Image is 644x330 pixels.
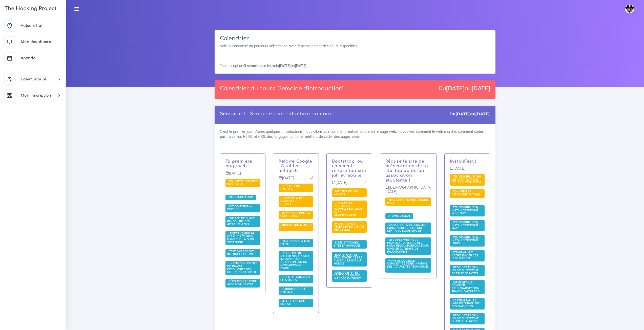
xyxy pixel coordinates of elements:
span: HTML / CSS : la mise en page [280,239,310,246]
strong: [DATE] [475,111,490,116]
span: Tes devoirs : faire les installations pour la formation [452,175,482,184]
span: La première fois que j'ai découvert Zapier, ma vie a changé. Dans cette ressource, nous allons te... [385,237,431,255]
a: Ta première page web [225,159,253,168]
span: Nous allons te montrer une technique de prise de notes très efficace : Obsidian et le zettelkasten. [450,313,485,324]
a: InstallFest ! [450,159,477,164]
a: Mettre en ligne la page Google [280,212,310,218]
span: Salut à toi et bienvenue à The Hacking Project. Que tu sois avec nous pour 3 semaines, 12 semaine... [225,195,256,200]
span: Découverte d'un nouveau système de prise de notes [452,314,480,323]
span: Dans ce projet, nous te demanderons de coder ta première page web. Ce sera l'occasion d'appliquer... [225,179,260,188]
a: Introduction à LinkedIn [280,288,305,294]
span: Bootstrap : le framework CSS le plus puissant au monde [334,253,362,265]
a: Réalise ta première page web ! [227,180,258,186]
span: Ton premier repository GitHub [452,190,481,196]
span: Ce projet vise à souder la communauté en faisant profiter au plus grand nombre de vos projets. [332,221,367,233]
strong: [DATE] [472,85,490,92]
a: Brisage de glace : rencontre des géniales gens [227,217,257,226]
p: [DATE] [279,176,313,184]
span: Il est temps de faire toutes les installations nécéssaire au bon déroulement de ta formation chez... [450,235,485,246]
span: Maintenant que tu sais coder, nous allons te montrer quelques site sympathiques pour se tenir au ... [385,258,431,273]
span: Tu en as peut être déjà entendu parler : l'inspecteur d'éléments permet d'analyser chaque recoin ... [279,251,313,271]
a: The Surfing Project : la nouvelle école de surf décentralisée [334,201,362,216]
span: PROJET BONUS : recensement de vos merveilles [334,222,365,231]
a: Le Peer learning mis à l'exécution dans THP : à quoi s'attendre [227,232,254,244]
span: Introduction à Discord [227,205,252,211]
span: Tu vas voir comment penser composants quand tu fais des pages web. [385,213,413,219]
span: L'inspecteur d'éléments : l'outil indispensable quand on fait du développement front [280,251,310,270]
span: Nous allons t'expliquer comment appréhender ces puissants outils. [450,250,485,261]
span: Nous verrons comment survivre avec notre pédagogie révolutionnaire [225,231,260,245]
a: Bootstrap, ou comment rendre ton site joli et mobile [332,159,366,178]
span: Agenda [21,56,35,60]
span: Tu vas devoir refaire la page d'accueil de The Surfing Project, une école de code décentralisée. ... [332,201,367,218]
a: Un environnement de travail : découverte des outils pour coder [227,262,257,274]
span: Nous allons te demander d'imaginer l'univers autour de ton groupe de travail. [332,188,367,197]
span: Utilise tout ce que tu as vu jusqu'à présent pour faire profiter à la terre entière de ton super ... [279,211,313,219]
a: Découverte d'un nouveau système de prise de notes [452,266,480,275]
span: Mon inscription [21,94,51,97]
i: Projet à rendre ce jour-là [310,176,313,180]
span: Introduction à LinkedIn [280,287,305,294]
a: Indenter son code : les bases [280,275,310,282]
p: [DATE] [450,166,485,174]
a: Réalisation d'une landing page [387,198,429,205]
span: HTML et CSS permettent de réaliser une page web. Nous allons te montrer les bases qui te permettr... [225,279,260,288]
span: Sites statiques, sites dynamiques [334,241,362,247]
a: Semaine 1 - Semaine d'introduction au code [220,111,333,116]
i: Corrections cette journée là [363,181,367,184]
span: Marketing web : comment construire un site qui sert à quelque chose [387,223,428,232]
div: Ton inscription: du au [215,58,495,74]
a: Créé un compte LinkedIn [280,185,305,191]
img: avatar [625,4,634,13]
span: Nous allons te montrer une technique de prise de notes très efficace : Obsidian et le zettelkasten. [450,265,485,276]
a: Trouve ton mentor ! [280,224,311,230]
span: Le terminal : le fameux écran noir des hackeurs [452,299,481,308]
span: Le projet de toute une semaine ! Tu vas réaliser la page de présentation d'une organisation de to... [385,197,431,206]
p: Voici le condensé du parcours sélectionné avec l'enchainement des cours disponibles ! [220,43,490,49]
span: Créé un compte LinkedIn [280,184,305,191]
p: Journée InstallFest - Git & Github [450,159,485,164]
span: Dans ce projet, tu vas mettre en place un compte LinkedIn et le préparer pour ta future vie. [279,184,313,192]
a: Sites statiques, sites dynamiques [334,241,362,248]
span: Nous allons te montrer comment mettre en place WSL 2 sur ton ordinateur Windows 10. Ne le fait pa... [450,205,485,216]
a: Faire de la veille : comment se tenir informé des actualités techniques ? [387,259,429,272]
span: L'intitulé du projet est simple, mais le projet sera plus dur qu'il n'y parait. [279,196,313,207]
span: Git est un outil de sauvegarde de dossier indispensable dans l'univers du dev. GitHub permet de m... [450,280,485,294]
div: Du au [450,111,490,117]
p: C'est l'heure de ton premier véritable projet ! Tu vas recréer la très célèbre page d'accueil de ... [279,159,313,173]
a: Découvrir le code avec HTML et CSS [227,280,257,286]
div: Du au [439,85,490,92]
a: Marketing web : comment construire un site qui sert à quelque chose [387,223,428,233]
span: Comment faire pour coder son premier programme ? Nous allons te montrer les outils pour pouvoir f... [225,261,260,275]
span: Pour avoir des sites jolis, ce n'est pas que du bon sens et du feeling. Il suffit d'utiliser quel... [332,270,367,281]
a: Tes devoirs (bis) : Installfest pour Linux [452,236,480,245]
span: Pour ce projet, nous allons te proposer d'utiliser ton nouveau terminal afin de faire marcher Git... [450,189,485,198]
span: Communauté [21,77,46,81]
strong: [DATE] [279,63,291,68]
a: Découverte d'un nouveau système de prise de notes [452,314,480,323]
span: Aujourd'hui [21,24,42,28]
strong: [DATE] [446,85,465,92]
a: Recréer la page d'accueil de Google [280,196,306,206]
p: [DATE] [332,181,367,189]
span: Faire de la veille : comment se tenir informé des actualités techniques ? [387,259,429,271]
a: Mettre en ligne son site [280,299,305,306]
h3: Calendrier [220,35,490,42]
span: Bienvenue à THP [227,195,254,199]
a: Tes devoirs (bis) : Installfest pour MAC [452,221,480,230]
h3: The Hacking Project [3,6,57,11]
a: Le terminal : le fameux écran noir des hackeurs [452,299,481,308]
a: Atomic Design [387,214,411,218]
span: Maintenant que tu sais faire des pages basiques, nous allons te montrer comment faire de la mise ... [279,239,313,247]
span: Git et GitHub : comment sauvegarder son travail façon pro [452,281,481,293]
span: Découvrir le code avec HTML et CSS [227,279,257,286]
p: C'est le premier jour ! Après quelques introductions, nous allons voir comment réaliser sa premiè... [225,159,260,169]
a: C'est pas sorcier : internet et le web [227,250,257,256]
